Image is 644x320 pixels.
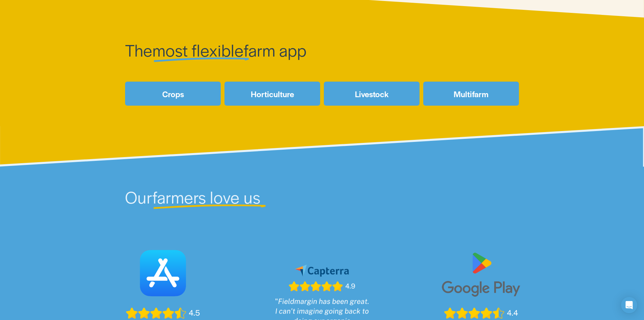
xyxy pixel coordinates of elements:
[621,297,637,313] div: Open Intercom Messenger
[324,82,420,106] a: Livestock
[125,38,152,61] span: The
[125,82,221,106] a: Crops
[423,82,519,106] a: Multifarm
[125,185,152,208] span: Our
[152,185,260,208] span: farmers love us
[224,82,320,106] a: Horticulture
[152,38,243,61] span: most flexible
[244,38,307,61] span: farm app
